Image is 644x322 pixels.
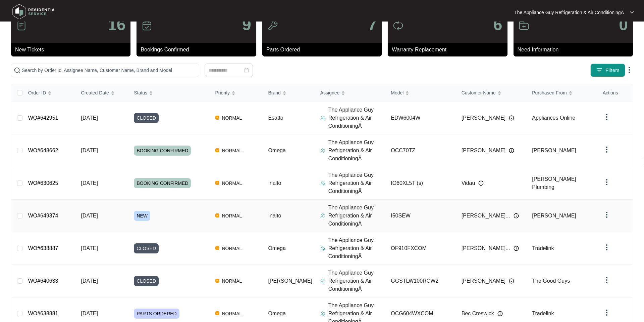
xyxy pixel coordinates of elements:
[268,213,281,218] span: Inalto
[514,213,519,218] img: Info icon
[603,309,611,317] img: dropdown arrow
[605,67,620,74] span: Filters
[328,138,386,163] p: The Appliance Guy Refrigeration & Air ConditioningÂ
[242,17,251,33] p: 9
[320,278,326,284] img: Assigner Icon
[509,278,514,284] img: Info icon
[462,89,496,96] span: Customer Name
[268,278,312,284] span: [PERSON_NAME]
[532,148,576,153] span: [PERSON_NAME]
[215,89,230,96] span: Priority
[10,2,57,22] img: residentia service logo
[456,84,527,102] th: Customer Name
[215,311,219,315] img: Vercel Logo
[532,278,570,284] span: The Good Guys
[215,148,219,152] img: Vercel Logo
[462,212,510,220] span: [PERSON_NAME]...
[603,113,611,121] img: dropdown arrow
[320,213,326,218] img: Assigner Icon
[385,200,456,232] td: I50SEW
[134,178,191,188] span: BOOKING CONFIRMED
[462,310,494,318] span: Bec Creswick
[320,115,326,121] img: Assigner Icon
[320,89,340,96] span: Assignee
[134,309,179,319] span: PARTS ORDERED
[219,212,245,220] span: NORMAL
[81,245,98,251] span: [DATE]
[603,146,611,154] img: dropdown arrow
[28,180,58,186] a: WO#630625
[134,243,159,253] span: CLOSED
[210,84,263,102] th: Priority
[81,115,98,121] span: [DATE]
[215,279,219,283] img: Vercel Logo
[514,9,624,16] p: The Appliance Guy Refrigeration & Air ConditioningÂ
[134,89,147,96] span: Status
[263,84,315,102] th: Brand
[532,115,575,121] span: Appliances Online
[462,244,510,252] span: [PERSON_NAME]...
[81,278,98,284] span: [DATE]
[603,178,611,186] img: dropdown arrow
[328,236,386,260] p: The Appliance Guy Refrigeration & Air ConditioningÂ
[596,67,603,74] img: filter icon
[268,89,280,96] span: Brand
[532,311,554,316] span: Tradelink
[532,176,576,190] span: [PERSON_NAME] Plumbing
[619,17,628,33] p: 0
[14,67,20,74] img: search-icon
[28,115,58,121] a: WO#642951
[315,84,386,102] th: Assignee
[320,180,326,186] img: Assigner Icon
[219,310,245,318] span: NORMAL
[15,46,130,54] p: New Tickets
[128,84,210,102] th: Status
[215,213,219,217] img: Vercel Logo
[385,167,456,200] td: IO60XL5T (s)
[391,89,404,96] span: Model
[134,113,159,123] span: CLOSED
[219,277,245,285] span: NORMAL
[219,114,245,122] span: NORMAL
[625,66,633,74] img: dropdown arrow
[219,244,245,252] span: NORMAL
[462,277,506,285] span: [PERSON_NAME]
[134,276,159,286] span: CLOSED
[385,102,456,134] td: EDW6004W
[509,148,514,153] img: Info icon
[518,46,633,54] p: Need Information
[219,179,245,187] span: NORMAL
[497,311,503,316] img: Info icon
[320,311,326,316] img: Assigner Icon
[141,46,256,54] p: Bookings Confirmed
[532,213,576,218] span: [PERSON_NAME]
[320,148,326,153] img: Assigner Icon
[493,17,502,33] p: 6
[134,211,150,221] span: NEW
[81,89,109,96] span: Created Date
[76,84,129,102] th: Created Date
[267,20,278,31] img: icon
[514,246,519,251] img: Info icon
[527,84,597,102] th: Purchased From
[603,276,611,284] img: dropdown arrow
[215,116,219,120] img: Vercel Logo
[478,180,484,186] img: Info icon
[142,20,152,31] img: icon
[328,269,386,293] p: The Appliance Guy Refrigeration & Air ConditioningÂ
[462,179,475,187] span: Vidau
[268,311,285,316] span: Omega
[328,204,386,228] p: The Appliance Guy Refrigeration & Air ConditioningÂ
[219,147,245,155] span: NORMAL
[603,211,611,219] img: dropdown arrow
[509,115,514,121] img: Info icon
[385,84,456,102] th: Model
[22,67,196,74] input: Search by Order Id, Assignee Name, Customer Name, Brand and Model
[320,246,326,251] img: Assigner Icon
[590,64,625,77] button: filter iconFilters
[81,148,98,153] span: [DATE]
[393,20,404,31] img: icon
[519,20,529,31] img: icon
[603,243,611,251] img: dropdown arrow
[597,84,633,102] th: Actions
